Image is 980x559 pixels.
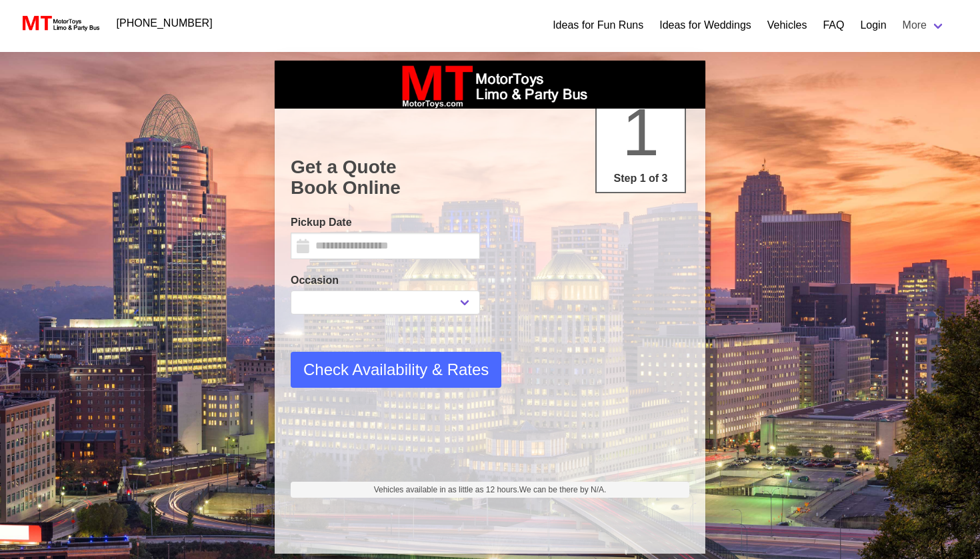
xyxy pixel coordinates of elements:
a: [PHONE_NUMBER] [109,10,221,37]
a: More [895,12,953,39]
a: Login [860,17,886,33]
span: 1 [622,95,659,169]
a: Ideas for Weddings [659,17,751,33]
h1: Get a Quote Book Online [291,157,689,199]
img: MotorToys Logo [19,14,101,33]
a: Vehicles [767,17,807,33]
span: We can be there by N/A. [519,485,607,494]
a: FAQ [823,17,844,33]
p: Step 1 of 3 [602,171,679,187]
span: Vehicles available in as little as 12 hours. [374,484,607,496]
span: Check Availability & Rates [303,358,489,382]
a: Ideas for Fun Runs [553,17,643,33]
img: box_logo_brand.jpeg [390,61,590,109]
label: Occasion [291,273,480,288]
label: Pickup Date [291,215,480,231]
button: Check Availability & Rates [291,352,501,388]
